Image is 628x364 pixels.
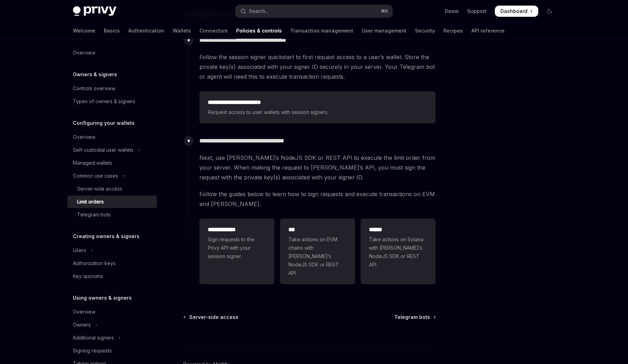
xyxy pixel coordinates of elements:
span: Follow the guides below to learn how to sign requests and execute transactions on EVM and [PERSON... [199,189,436,209]
a: Managed wallets [67,157,157,169]
a: Telegram bots [394,314,435,321]
a: Dashboard [495,6,538,17]
button: Toggle Additional signers section [67,331,157,344]
span: Take actions on EVM chains with [PERSON_NAME]’s NodeJS SDK or REST API. [288,235,347,277]
a: Authorization keys [67,257,157,270]
div: Overview [73,308,95,316]
a: Welcome [73,22,95,39]
a: Connectors [199,22,228,39]
a: ***Take actions on EVM chains with [PERSON_NAME]’s NodeJS SDK or REST API. [280,219,355,284]
img: dark logo [73,6,116,16]
span: Telegram bots [394,314,430,321]
button: Toggle Self-custodial user wallets section [67,144,157,156]
a: Limit orders [67,195,157,208]
span: Follow the session signer quickstart to first request access to a user’s wallet. Store the privat... [199,52,436,81]
h5: Using owners & signers [73,294,132,302]
button: Open search [235,5,392,17]
a: Controls overview [67,82,157,95]
span: Server-side access [189,314,238,321]
a: Demo [445,8,459,15]
span: Request access to user wallets with session signers. [208,108,427,116]
a: Transaction management [290,22,353,39]
a: Key quorums [67,270,157,283]
div: Controls overview [73,84,115,93]
button: Toggle Users section [67,244,157,257]
div: Search... [249,7,268,15]
a: Wallets [173,22,191,39]
a: User management [362,22,407,39]
a: Security [415,22,435,39]
a: Support [467,8,486,15]
span: Take actions on Solana with [PERSON_NAME]’s NodeJS SDK or REST API. [369,235,427,269]
a: Server-side access [184,314,238,321]
a: Authentication [128,22,164,39]
div: Additional signers [73,334,114,342]
a: Basics [104,22,120,39]
div: Server-side access [77,185,122,193]
div: Self-custodial user wallets [73,146,134,154]
div: Managed wallets [73,159,112,167]
div: Overview [73,133,95,141]
span: Next, use [PERSON_NAME]’s NodeJS SDK or REST API to execute the limit order from your server. Whe... [199,153,436,182]
div: Signing requests [73,347,112,355]
a: Server-side access [67,183,157,195]
div: Types of owners & signers [73,97,135,106]
a: Overview [67,47,157,59]
div: Overview [73,49,95,57]
div: Owners [73,321,91,329]
a: Signing requests [67,344,157,357]
a: Policies & controls [236,22,282,39]
button: Toggle Common use cases section [67,170,157,182]
a: Recipes [443,22,463,39]
a: **** **** ***Sign requests to the Privy API with your session signer. [199,219,274,284]
div: Limit orders [77,198,104,206]
button: Toggle dark mode [544,6,555,17]
div: Key quorums [73,272,103,280]
div: Common use cases [73,172,118,180]
a: API reference [471,22,505,39]
div: Telegram bots [77,210,111,219]
span: Dashboard [500,8,527,15]
span: ⌘ K [381,8,388,14]
a: Overview [67,131,157,143]
span: Sign requests to the Privy API with your session signer. [208,235,266,260]
h5: Configuring your wallets [73,119,135,127]
a: Types of owners & signers [67,95,157,108]
div: Users [73,246,86,255]
a: **** *Take actions on Solana with [PERSON_NAME]’s NodeJS SDK or REST API. [361,219,436,284]
a: Telegram bots [67,208,157,221]
div: Authorization keys [73,259,116,267]
h5: Owners & signers [73,70,117,79]
h5: Creating owners & signers [73,232,139,241]
button: Toggle Owners section [67,319,157,331]
a: Overview [67,306,157,318]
